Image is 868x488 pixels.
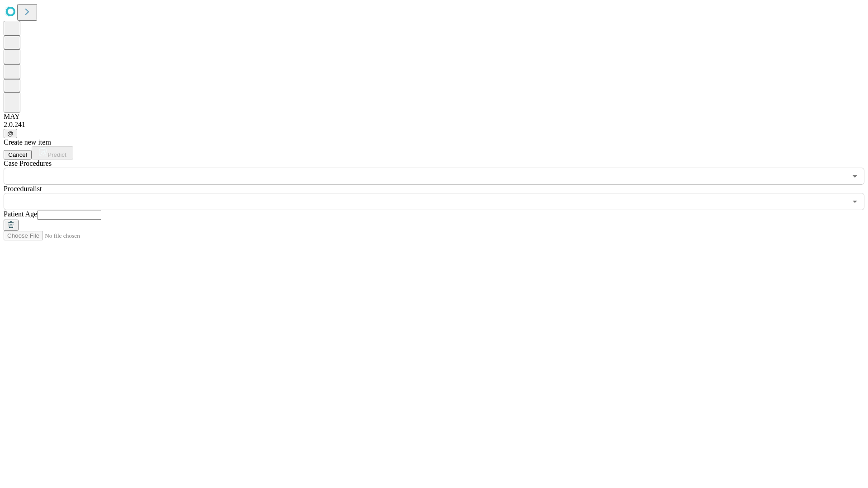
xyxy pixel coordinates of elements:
[4,210,37,218] span: Patient Age
[4,121,864,129] div: 2.0.241
[32,146,73,160] button: Predict
[4,150,32,160] button: Cancel
[4,185,42,192] span: Proceduralist
[8,151,27,158] span: Cancel
[849,195,861,208] button: Open
[4,160,52,167] span: Scheduled Procedure
[4,129,17,138] button: @
[47,151,66,158] span: Predict
[4,138,51,146] span: Create new item
[849,170,861,183] button: Open
[7,130,14,137] span: @
[4,113,864,121] div: MAY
